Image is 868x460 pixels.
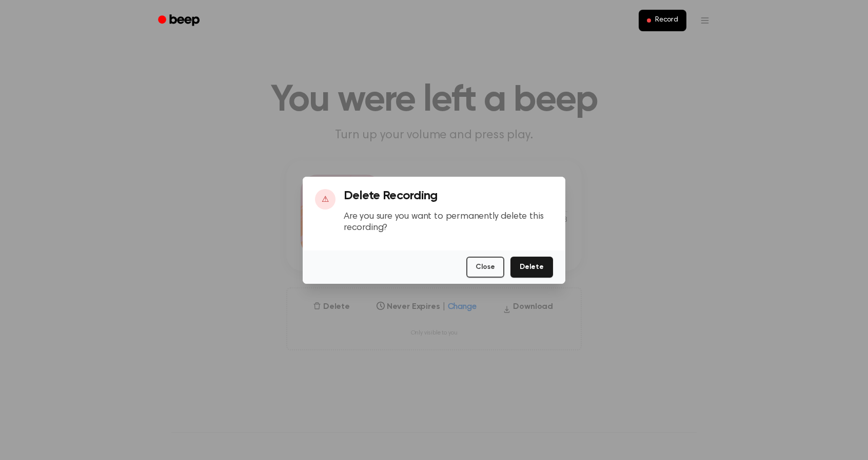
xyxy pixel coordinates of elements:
[344,211,553,234] p: Are you sure you want to permanently delete this recording?
[693,8,717,33] button: Open menu
[466,257,504,278] button: Close
[639,10,686,31] button: Record
[510,257,553,278] button: Delete
[655,16,678,25] span: Record
[315,189,336,210] div: ⚠
[151,11,209,31] a: Beep
[344,189,553,203] h3: Delete Recording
